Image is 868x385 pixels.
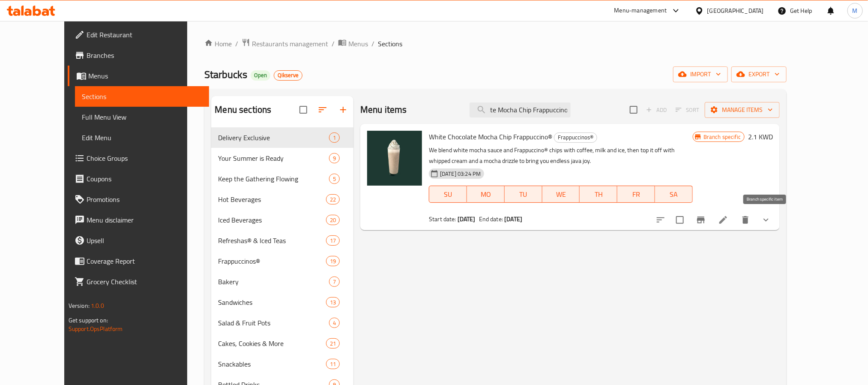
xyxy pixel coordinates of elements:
span: 19 [326,257,339,265]
span: Upsell [87,235,202,246]
div: items [329,277,340,287]
span: MO [470,188,501,201]
div: items [326,235,340,246]
h2: Menu items [360,103,407,116]
span: 1 [329,134,339,142]
div: Cakes, Cookies & More [218,338,326,349]
button: import [673,66,728,82]
span: SA [658,188,689,201]
span: Start date: [429,214,456,225]
span: TU [508,188,539,201]
span: Salad & Fruit Pots [218,318,329,328]
button: show more [756,210,776,230]
span: Grocery Checklist [87,277,202,287]
a: Menus [68,66,209,86]
button: WE [542,186,580,203]
span: Refreshas® & Iced Teas [218,235,326,246]
div: items [329,153,340,163]
span: Version: [69,300,90,311]
span: Get support on: [69,315,108,326]
span: Select section [625,101,643,119]
span: 9 [329,154,339,162]
a: Support.OpsPlatform [69,323,123,334]
span: Menu disclaimer [87,215,202,225]
span: Delivery Exclusive [218,132,329,143]
span: 17 [326,237,339,245]
span: Snackables [218,359,326,369]
div: Refreshas® & Iced Teas17 [211,230,353,251]
span: Select to update [671,211,689,229]
div: Salad & Fruit Pots4 [211,313,353,333]
span: 5 [329,175,339,183]
h6: 2.1 KWD [748,131,773,143]
div: Your Summer is Ready9 [211,148,353,168]
div: items [326,359,340,369]
div: Snackables11 [211,354,353,374]
button: Branch-specific-item [691,210,711,230]
div: items [326,338,340,349]
span: Branches [87,50,202,60]
span: Qikserve [274,72,302,79]
span: 13 [326,298,339,307]
span: [DATE] 03:24 PM [437,170,484,178]
span: 22 [326,196,339,204]
button: export [731,66,787,82]
span: Sort sections [312,99,333,120]
a: Promotions [68,189,209,210]
span: Full Menu View [82,112,202,122]
input: search [470,102,571,117]
div: Open [251,70,270,81]
b: [DATE] [504,214,522,225]
a: Menus [338,38,368,49]
div: Menu-management [614,6,667,16]
div: Frappuccinos®19 [211,251,353,271]
span: Hot Beverages [218,194,326,205]
a: Home [204,39,232,49]
span: 7 [329,278,339,286]
svg: Show Choices [761,215,771,225]
span: 20 [326,216,339,224]
span: Menus [88,71,202,81]
span: Choice Groups [87,153,202,163]
span: Your Summer is Ready [218,153,329,163]
button: delete [735,210,756,230]
span: Open [251,72,270,79]
span: Select section first [670,103,705,117]
button: Manage items [705,102,780,118]
a: Grocery Checklist [68,271,209,292]
a: Menu disclaimer [68,210,209,230]
span: Manage items [712,105,773,115]
span: Edit Restaurant [87,30,202,40]
div: items [329,318,340,328]
div: items [329,174,340,184]
div: Sandwiches [218,297,326,307]
span: WE [546,188,577,201]
a: Sections [75,86,209,107]
button: SA [655,186,693,203]
a: Edit Menu [75,127,209,148]
div: Bakery7 [211,271,353,292]
span: Sections [82,91,202,102]
span: Coverage Report [87,256,202,266]
a: Branches [68,45,209,66]
a: Coupons [68,168,209,189]
div: Iced Beverages20 [211,210,353,230]
span: Menus [348,39,368,49]
a: Full Menu View [75,107,209,127]
button: MO [467,186,505,203]
img: White Chocolate Mocha Chip Frappuccino® [367,131,422,186]
div: items [326,297,340,307]
a: Choice Groups [68,148,209,168]
div: items [329,132,340,143]
span: Frappuccinos® [218,256,326,266]
span: Iced Beverages [218,215,326,225]
span: Starbucks [204,65,247,84]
